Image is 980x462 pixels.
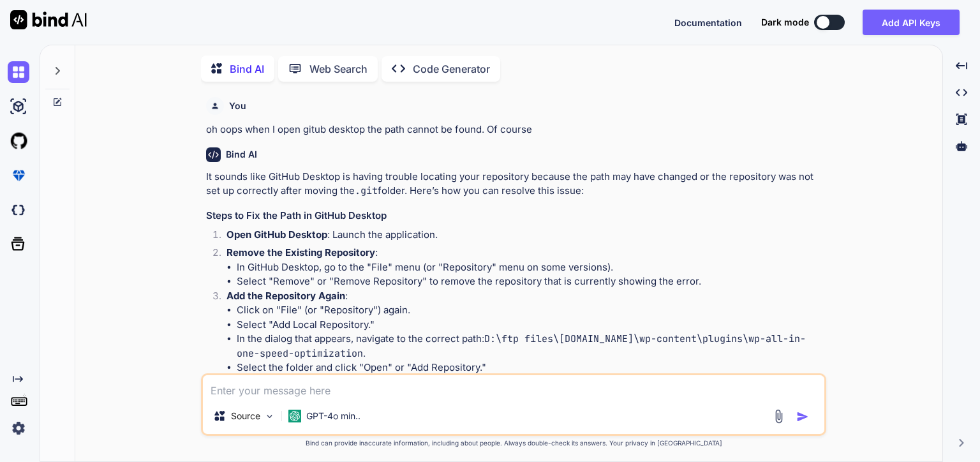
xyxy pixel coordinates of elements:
[309,61,367,77] p: Web Search
[306,410,360,422] p: GPT-4o min..
[206,209,824,223] h3: Steps to Fix the Path in GitHub Desktop
[8,130,29,152] img: githubLight
[8,417,29,439] img: settings
[226,246,375,258] strong: Remove the Existing Repository
[230,61,264,77] p: Bind AI
[674,16,742,29] button: Documentation
[796,410,809,423] img: icon
[674,17,742,28] span: Documentation
[229,100,246,112] h6: You
[226,228,824,242] p: : Launch the application.
[264,411,275,422] img: Pick Models
[231,410,260,422] p: Source
[771,409,786,424] img: attachment
[237,274,824,289] li: Select "Remove" or "Remove Repository" to remove the repository that is currently showing the error.
[201,438,826,448] p: Bind can provide inaccurate information, including about people. Always double-check its answers....
[226,290,345,302] strong: Add the Repository Again
[355,184,378,197] code: .git
[237,303,824,318] li: Click on "File" (or "Repository") again.
[226,228,327,241] strong: Open GitHub Desktop
[413,61,490,77] p: Code Generator
[288,410,301,422] img: GPT-4o mini
[8,165,29,186] img: premium
[8,96,29,117] img: ai-studio
[206,170,824,198] p: It sounds like GitHub Desktop is having trouble locating your repository because the path may hav...
[237,332,806,360] code: D:\ftp files\[DOMAIN_NAME]\wp-content\plugins\wp-all-in-one-speed-optimization
[761,16,809,29] span: Dark mode
[226,148,257,161] h6: Bind AI
[226,246,824,260] p: :
[8,61,29,83] img: chat
[10,10,87,29] img: Bind AI
[226,289,824,304] p: :
[206,123,824,137] p: oh oops when I open gitub desktop the path cannot be found. Of course
[237,260,824,275] li: In GitHub Desktop, go to the "File" menu (or "Repository" menu on some versions).
[237,332,824,361] li: In the dialog that appears, navigate to the correct path: .
[237,361,824,375] li: Select the folder and click "Open" or "Add Repository."
[237,318,824,332] li: Select "Add Local Repository."
[863,10,960,35] button: Add API Keys
[8,199,29,221] img: darkCloudIdeIcon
